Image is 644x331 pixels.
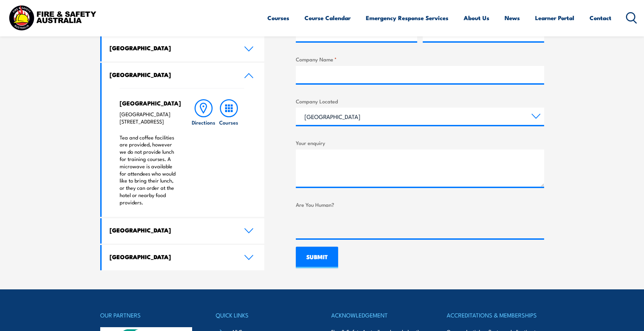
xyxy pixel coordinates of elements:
[296,55,544,63] label: Company Name
[120,134,178,206] p: Tea and coffee facilities are provided, however we do not provide lunch for training courses. A m...
[100,310,197,320] h4: OUR PARTNERS
[216,310,313,320] h4: QUICK LINKS
[110,226,234,234] h4: [GEOGRAPHIC_DATA]
[590,9,611,27] a: Contact
[447,310,544,320] h4: ACCREDITATIONS & MEMBERSHIPS
[296,247,338,268] input: SUBMIT
[331,310,428,320] h4: ACKNOWLEDGEMENT
[219,119,238,126] h6: Courses
[535,9,574,27] a: Learner Portal
[304,9,351,27] a: Course Calendar
[191,99,216,206] a: Directions
[505,9,520,27] a: News
[464,9,489,27] a: About Us
[366,9,448,27] a: Emergency Response Services
[120,99,178,107] h4: [GEOGRAPHIC_DATA]
[102,218,265,244] a: [GEOGRAPHIC_DATA]
[267,9,289,27] a: Courses
[102,245,265,270] a: [GEOGRAPHIC_DATA]
[216,99,241,206] a: Courses
[110,44,234,52] h4: [GEOGRAPHIC_DATA]
[296,211,401,238] iframe: reCAPTCHA
[296,201,544,209] label: Are You Human?
[110,71,234,78] h4: [GEOGRAPHIC_DATA]
[110,253,234,261] h4: [GEOGRAPHIC_DATA]
[102,63,265,88] a: [GEOGRAPHIC_DATA]
[192,119,215,126] h6: Directions
[102,36,265,61] a: [GEOGRAPHIC_DATA]
[120,111,178,125] p: [GEOGRAPHIC_DATA] [STREET_ADDRESS]
[296,97,544,105] label: Company Located
[296,139,544,147] label: Your enquiry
